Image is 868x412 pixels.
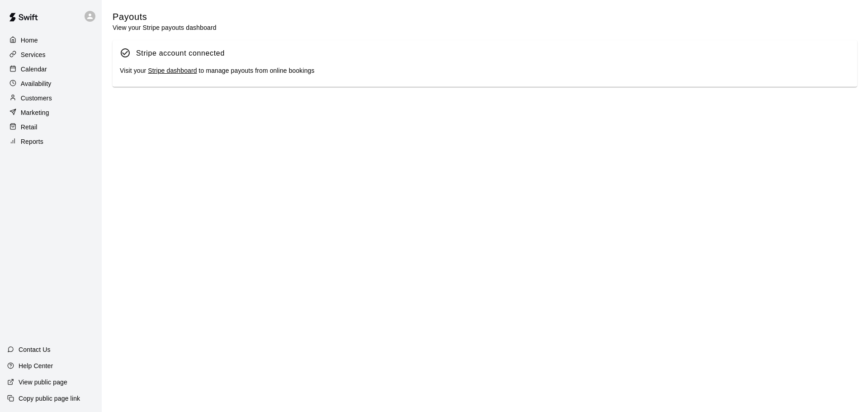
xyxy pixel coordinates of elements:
p: Marketing [21,108,49,117]
a: Calendar [7,62,94,76]
a: Reports [7,135,94,148]
div: Visit your to manage payouts from online bookings [120,66,850,76]
a: Retail [7,120,94,134]
p: Calendar [21,65,47,74]
a: Customers [7,91,94,105]
p: Home [21,36,38,45]
p: Services [21,50,46,59]
p: Copy public page link [19,394,80,403]
p: View public page [19,378,67,387]
a: Stripe dashboard [148,67,197,74]
a: Marketing [7,106,94,119]
p: Help Center [19,361,53,370]
a: Availability [7,77,94,90]
p: Customers [21,94,52,103]
p: Reports [21,137,43,146]
p: View your Stripe payouts dashboard [113,23,217,32]
div: Stripe account connected [136,47,225,59]
a: Home [7,33,94,47]
p: Retail [21,123,38,132]
p: Availability [21,79,52,88]
p: Contact Us [19,345,51,354]
h5: Payouts [113,11,217,23]
a: Services [7,48,94,62]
